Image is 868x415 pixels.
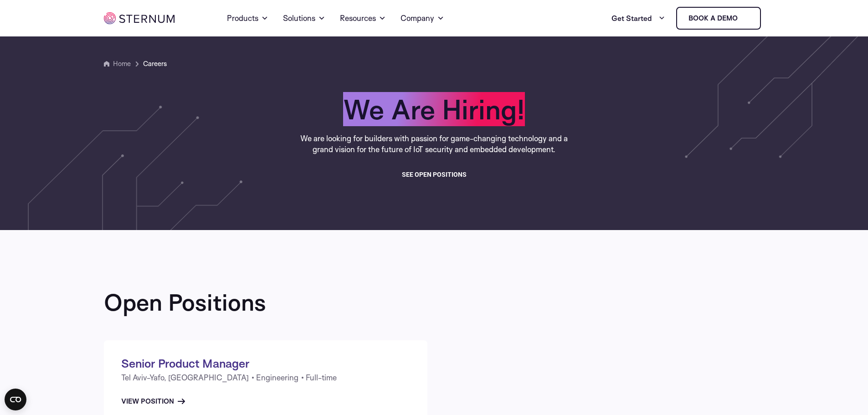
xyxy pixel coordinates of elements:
a: Book a demo [676,7,761,30]
span: Tel Aviv-Yafo, [GEOGRAPHIC_DATA] [121,370,249,385]
span: Full-time [306,370,337,385]
h5: Senior Product Manager [121,356,410,370]
a: Home [113,59,131,68]
span: Engineering [256,370,298,385]
a: Solutions [283,2,325,35]
img: sternum iot [741,15,749,22]
span: We Are Hiring! [343,92,525,126]
p: We are looking for builders with passion for game-changing technology and a grand vision for the ... [298,133,571,155]
a: Get Started [611,9,665,27]
button: Open CMP widget [5,389,26,410]
a: Company [401,2,444,35]
a: View Position [121,396,185,407]
a: Resources [340,2,386,35]
a: Products [227,2,268,35]
a: see open positions [402,169,467,180]
h2: Open Positions [104,289,266,315]
img: sternum iot [104,12,175,24]
span: Careers [143,58,167,69]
